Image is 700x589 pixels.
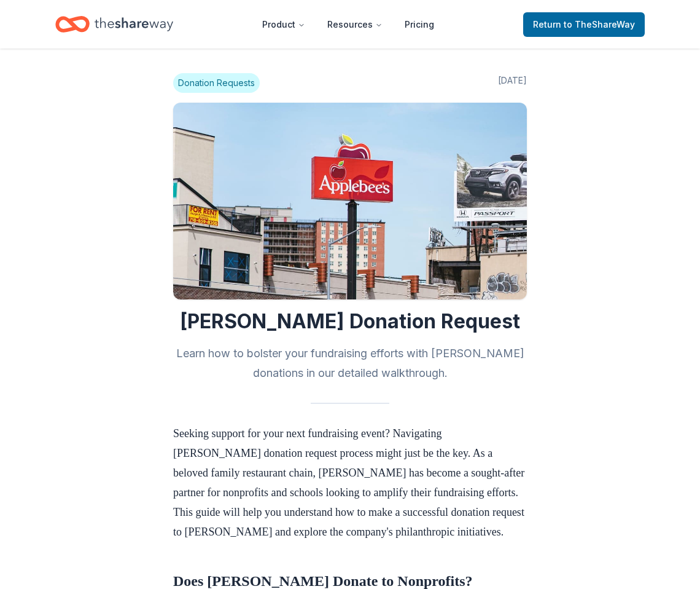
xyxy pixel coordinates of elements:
img: Image for Applebee’s Donation Request [173,103,527,299]
h2: Learn how to bolster your fundraising efforts with [PERSON_NAME] donations in our detailed walkth... [173,344,527,383]
span: Return [533,17,635,32]
button: Resources [317,12,392,37]
span: Donation Requests [173,73,260,93]
a: Pricing [395,12,444,37]
span: to TheShareWay [564,19,635,30]
p: Seeking support for your next fundraising event? Navigating [PERSON_NAME] donation request proces... [173,424,527,542]
span: [DATE] [498,73,527,93]
nav: Main [252,10,444,39]
button: Product [252,12,315,37]
a: Home [55,10,173,39]
a: Returnto TheShareWay [523,12,645,37]
h1: [PERSON_NAME] Donation Request [173,309,527,334]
